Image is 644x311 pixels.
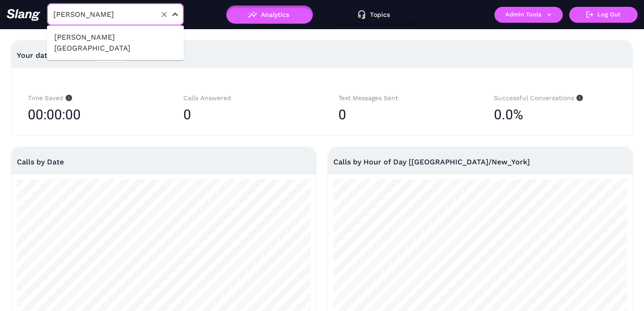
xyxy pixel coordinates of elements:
[338,107,346,122] span: 0
[28,103,81,126] span: 00:00:00
[63,95,72,101] span: info-circle
[331,5,418,24] button: Topics
[338,93,461,103] div: Text Messages Sent
[569,7,638,23] button: Log Out
[6,9,41,21] img: 623511267c55cb56e2f2a487_logo2.png
[574,95,583,101] span: info-circle
[170,9,181,20] button: Close
[47,29,184,56] li: [PERSON_NAME][GEOGRAPHIC_DATA]
[28,94,72,102] span: Time Saved
[226,11,313,17] a: Analytics
[494,7,563,23] button: Admin Tools
[183,93,306,103] div: Calls Answered
[183,107,191,122] span: 0
[494,94,583,102] span: Successful Conversations
[226,5,313,24] button: Analytics
[333,147,627,177] div: Calls by Hour of Day [[GEOGRAPHIC_DATA]/New_York]
[494,103,523,126] span: 0.0%
[17,45,627,66] div: Your data for the past
[158,8,171,21] button: Clear
[17,147,311,177] div: Calls by Date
